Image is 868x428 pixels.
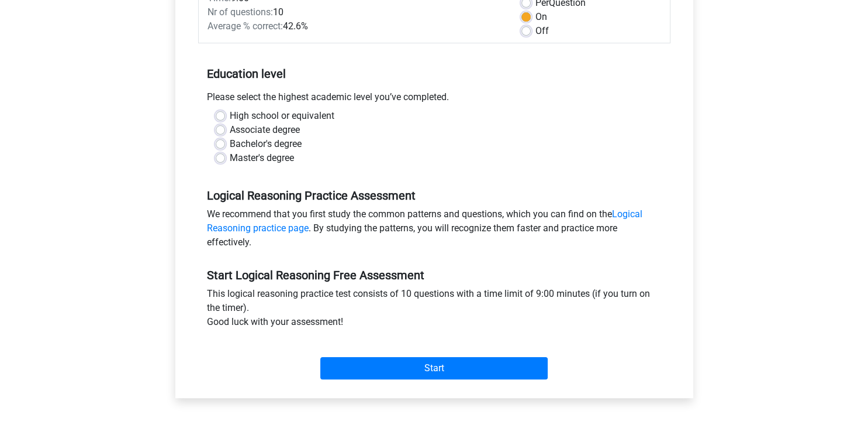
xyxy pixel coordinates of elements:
[230,151,294,165] label: Master's degree
[199,19,513,33] div: 42.6%
[207,62,662,85] h5: Education level
[230,137,302,151] label: Bachelor's degree
[198,287,670,334] div: This logical reasoning practice test consists of 10 questions with a time limit of 9:00 minutes (...
[230,109,334,123] label: High school or equivalent
[199,5,513,19] div: 10
[320,357,548,379] input: Start
[208,20,283,32] span: Average % correct:
[198,207,670,254] div: We recommend that you first study the common patterns and questions, which you can find on the . ...
[230,123,300,137] label: Associate degree
[198,90,670,109] div: Please select the highest academic level you’ve completed.
[207,268,662,282] h5: Start Logical Reasoning Free Assessment
[208,6,273,18] span: Nr of questions:
[535,24,549,38] label: Off
[535,10,547,24] label: On
[207,189,662,203] h5: Logical Reasoning Practice Assessment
